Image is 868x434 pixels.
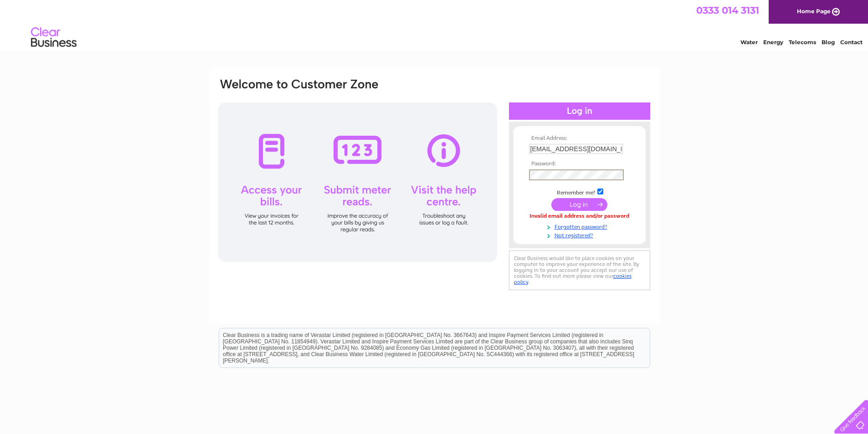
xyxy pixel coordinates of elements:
[31,24,77,51] img: logo.png
[219,5,650,44] div: Clear Business is a trading name of Verastar Limited (registered in [GEOGRAPHIC_DATA] No. 3667643...
[527,161,632,167] th: Password:
[822,39,835,46] a: Blog
[529,213,630,220] div: Invalid email address and/or password
[529,222,632,230] a: Forgotten password?
[789,39,816,46] a: Telecoms
[527,187,632,196] td: Remember me?
[509,250,650,290] div: Clear Business would like to place cookies on your computer to improve your experience of the sit...
[529,230,632,239] a: Not registered?
[551,198,607,211] input: Submit
[527,135,632,142] th: Email Address:
[514,273,632,285] a: cookies policy
[763,39,783,46] a: Energy
[696,5,759,16] a: 0333 014 3131
[740,39,758,46] a: Water
[840,39,863,46] a: Contact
